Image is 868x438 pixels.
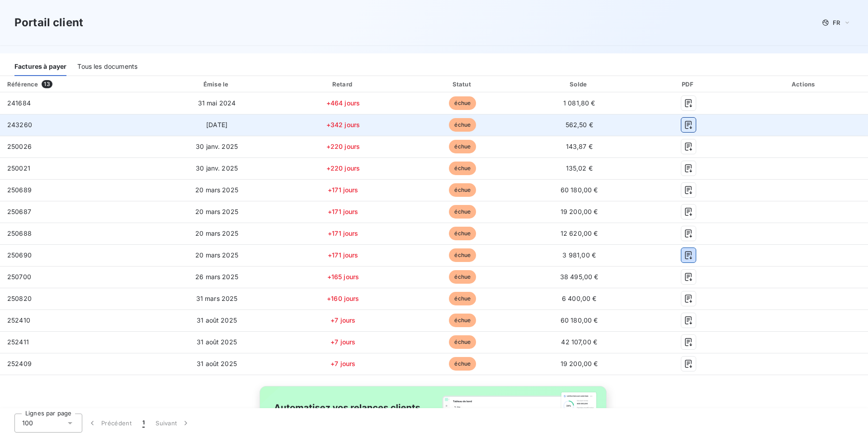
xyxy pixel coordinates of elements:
button: Suivant [150,414,196,433]
button: 1 [137,414,150,433]
button: Précédent [82,414,137,433]
span: 250687 [7,208,31,215]
div: PDF [639,80,739,89]
span: 20 mars 2025 [195,229,238,237]
h3: Portail client [14,14,83,31]
span: 31 août 2025 [197,338,237,346]
span: 250700 [7,273,31,281]
div: Référence [7,81,38,88]
span: +342 jours [326,121,360,129]
span: 19 200,00 € [561,208,598,215]
span: 252409 [7,360,32,367]
span: 250026 [7,143,32,150]
span: 1 081,80 € [563,99,595,107]
span: +171 jours [328,229,359,237]
span: 38 495,00 € [560,273,599,281]
span: 143,87 € [566,143,593,150]
span: échue [449,205,476,219]
span: 250689 [7,186,32,194]
span: échue [449,335,476,349]
span: 243260 [7,121,32,129]
div: Solde [524,80,635,89]
span: échue [449,314,476,327]
span: 19 200,00 € [561,360,598,367]
span: 12 620,00 € [561,229,598,237]
span: échue [449,118,476,132]
span: +220 jours [326,164,360,172]
span: 100 [22,419,33,428]
span: 250688 [7,229,32,237]
div: Statut [406,80,520,89]
span: 31 août 2025 [197,360,237,367]
span: échue [449,162,476,175]
span: +7 jours [330,338,355,346]
span: 42 107,00 € [561,338,597,346]
span: échue [449,292,476,305]
span: 252410 [7,316,30,324]
span: 562,50 € [566,121,593,129]
span: 30 janv. 2025 [196,143,238,150]
span: +7 jours [330,316,355,324]
div: Actions [742,80,866,89]
span: échue [449,96,476,110]
span: +171 jours [328,208,359,215]
div: Retard [284,80,402,89]
span: 60 180,00 € [561,186,598,194]
span: 31 août 2025 [197,316,237,324]
span: 250690 [7,251,32,259]
span: 250021 [7,164,30,172]
span: 20 mars 2025 [195,208,238,215]
span: [DATE] [206,121,227,129]
span: 135,02 € [566,164,593,172]
span: +464 jours [326,99,360,107]
span: +160 jours [327,295,359,302]
span: échue [449,270,476,284]
span: échue [449,248,476,262]
span: +220 jours [326,143,360,150]
span: échue [449,357,476,371]
span: 13 [42,80,52,88]
span: 250820 [7,295,32,302]
span: 3 981,00 € [562,251,596,259]
span: +7 jours [330,360,355,367]
span: 30 janv. 2025 [196,164,238,172]
span: +171 jours [328,186,359,194]
span: 241684 [7,99,31,107]
span: 60 180,00 € [561,316,598,324]
span: +171 jours [328,251,359,259]
span: 20 mars 2025 [195,251,238,259]
div: Tous les documents [77,57,137,76]
span: 252411 [7,338,29,346]
span: 1 [142,419,145,428]
span: échue [449,183,476,197]
span: 6 400,00 € [562,295,597,302]
span: FR [833,19,840,26]
div: Factures à payer [14,57,66,76]
div: Émise le [153,80,281,89]
span: échue [449,140,476,153]
span: 20 mars 2025 [195,186,238,194]
span: 31 mai 2024 [198,99,236,107]
span: +165 jours [327,273,359,281]
span: 26 mars 2025 [195,273,238,281]
span: échue [449,227,476,240]
span: 31 mars 2025 [196,295,238,302]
